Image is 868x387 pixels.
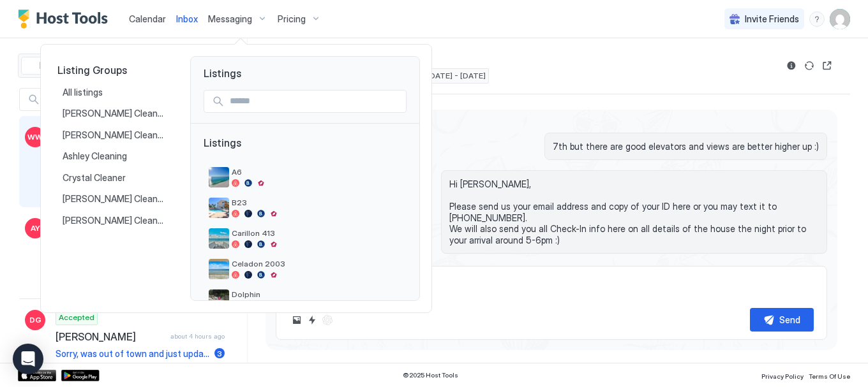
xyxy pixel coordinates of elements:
span: Ashley Cleaning [63,150,129,162]
span: [PERSON_NAME] Cleaner [63,193,165,205]
span: Crystal Cleaner [63,172,128,184]
span: Listing Groups [57,64,170,77]
span: A6 [232,167,401,177]
div: listing image [209,289,229,310]
span: [PERSON_NAME] Cleaning [63,215,165,226]
span: Listings [204,136,407,162]
span: Dolphin [232,289,401,299]
div: listing image [209,228,229,249]
span: [PERSON_NAME] Cleaner [63,129,165,141]
span: Celadon 2003 [232,259,401,268]
span: B23 [232,198,401,207]
div: listing image [209,167,229,187]
div: Open Intercom Messenger [13,344,43,374]
span: All listings [63,87,105,98]
span: Carillon 413 [232,228,401,238]
div: listing image [209,259,229,279]
div: listing image [209,198,229,218]
span: [PERSON_NAME] Cleaner [63,108,165,119]
input: Input Field [225,91,406,112]
span: Listings [191,57,419,80]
